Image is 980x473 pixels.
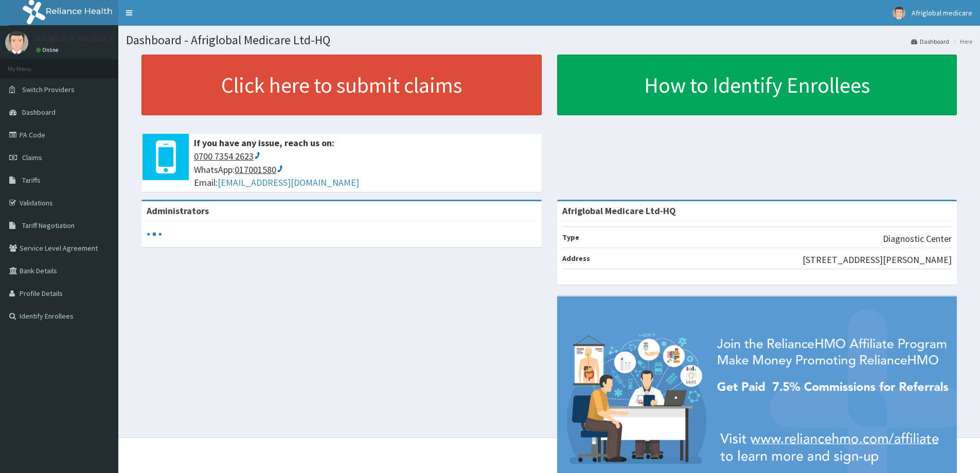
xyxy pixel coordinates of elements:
[912,8,972,17] span: Afriglobal medicare
[803,253,952,267] p: [STREET_ADDRESS][PERSON_NAME]
[22,153,42,162] span: Claims
[557,55,957,115] a: How to Identify Enrollees
[562,233,579,242] b: Type
[36,33,114,43] p: Afriglobal medicare
[5,31,28,54] img: User Image
[893,7,905,20] img: User Image
[562,254,590,263] b: Address
[218,177,359,188] a: [EMAIL_ADDRESS][DOMAIN_NAME]
[36,46,61,54] a: Online
[235,164,283,176] ctc: Call 017001580 with Linkus Desktop Client
[883,232,952,246] p: Diagnostic Center
[194,150,254,162] ctcspan: 0700 7354 2623
[235,164,276,176] ctcspan: 017001580
[147,205,209,217] b: Administrators
[562,205,676,217] strong: Afriglobal Medicare Ltd-HQ
[950,37,972,46] li: Here
[22,176,41,185] span: Tariffs
[22,221,75,230] span: Tariff Negotiation
[194,137,334,149] b: If you have any issue, reach us on:
[141,55,542,115] a: Click here to submit claims
[911,37,949,46] a: Dashboard
[147,226,162,242] svg: audio-loading
[22,85,75,94] span: Switch Providers
[22,108,56,117] span: Dashboard
[194,150,537,189] span: WhatsApp: Email:
[126,33,972,47] h1: Dashboard - Afriglobal Medicare Ltd-HQ
[194,150,261,162] ctc: Call 0700 7354 2623 with Linkus Desktop Client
